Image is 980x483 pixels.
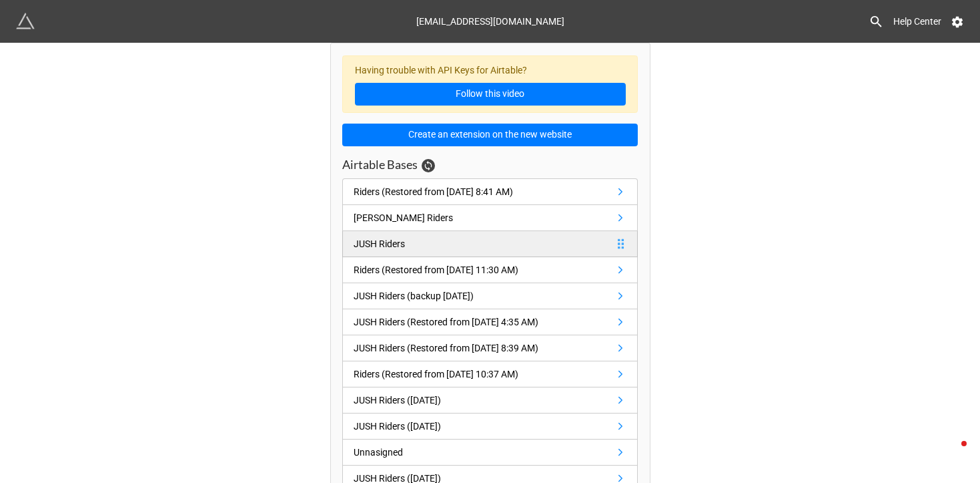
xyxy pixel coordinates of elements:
div: JUSH Riders (Restored from [DATE] 8:39 AM) [354,341,538,355]
div: Riders (Restored from [DATE] 11:30 AM) [354,263,518,277]
a: Riders (Restored from [DATE] 11:30 AM) [342,257,638,283]
button: Create an extension on the new website [342,124,638,146]
a: Follow this video [355,83,626,106]
img: miniextensions-icon.73ae0678.png [16,12,35,31]
a: Riders (Restored from [DATE] 8:41 AM) [342,178,638,205]
div: [PERSON_NAME] Riders [354,210,453,225]
div: Riders (Restored from [DATE] 8:41 AM) [354,184,513,199]
h3: Airtable Bases [342,157,418,172]
a: JUSH Riders (backup [DATE]) [342,283,638,309]
div: JUSH Riders ([DATE]) [354,393,441,408]
a: JUSH Riders [342,231,638,257]
a: JUSH Riders (Restored from [DATE] 4:35 AM) [342,309,638,335]
div: JUSH Riders [354,236,405,251]
div: JUSH Riders ([DATE]) [354,419,441,434]
a: JUSH Riders ([DATE]) [342,414,638,440]
div: [EMAIL_ADDRESS][DOMAIN_NAME] [416,9,564,33]
div: Unnasigned [354,445,403,460]
a: Sync Base Structure [422,159,435,172]
div: Riders (Restored from [DATE] 10:37 AM) [354,367,518,381]
a: Riders (Restored from [DATE] 10:37 AM) [342,361,638,387]
div: JUSH Riders (Restored from [DATE] 4:35 AM) [354,315,538,329]
a: [PERSON_NAME] Riders [342,205,638,231]
a: Help Center [884,9,951,33]
a: JUSH Riders (Restored from [DATE] 8:39 AM) [342,335,638,361]
div: Having trouble with API Keys for Airtable? [342,55,638,114]
a: Unnasigned [342,440,638,466]
a: JUSH Riders ([DATE]) [342,387,638,414]
iframe: Intercom live chat [935,438,967,470]
div: JUSH Riders (backup [DATE]) [354,289,474,303]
